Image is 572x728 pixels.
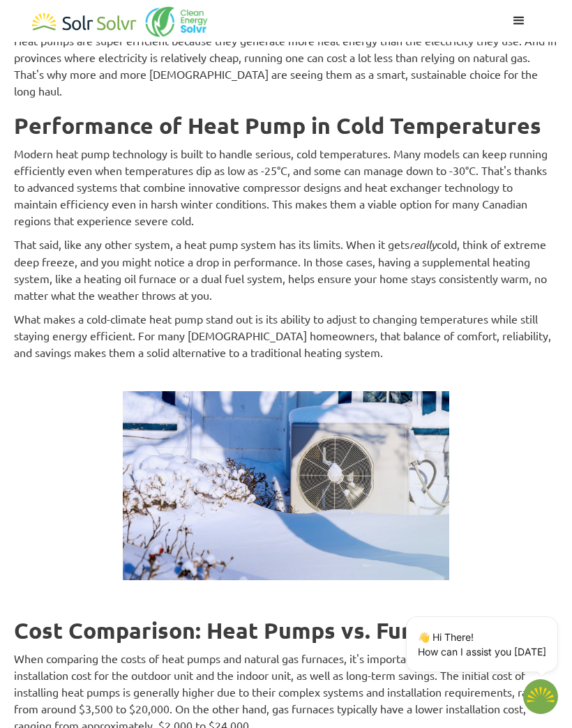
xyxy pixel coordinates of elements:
strong: Cost Comparison: Heat Pumps vs. Furnaces [14,616,472,644]
p: What makes a cold-climate heat pump stand out is its ability to adjust to changing temperatures w... [14,310,558,361]
p: 👋 Hi There! How can I assist you [DATE] [418,630,546,659]
p: ‍ [14,587,558,604]
button: Open chatbot widget [523,679,558,714]
p: Heat pumps are super efficient because they generate more heat energy than the electricity they u... [14,32,558,99]
img: 1702586718.png [523,679,558,714]
p: Modern heat pump technology is built to handle serious, cold temperatures. Many models can keep r... [14,145,558,229]
strong: Performance of Heat Pump in Cold Temperatures [14,112,541,139]
em: really [409,237,437,252]
p: That said, like any other system, a heat pump system has its limits. When it gets cold, think of ... [14,236,558,303]
p: ‍ [14,367,558,384]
